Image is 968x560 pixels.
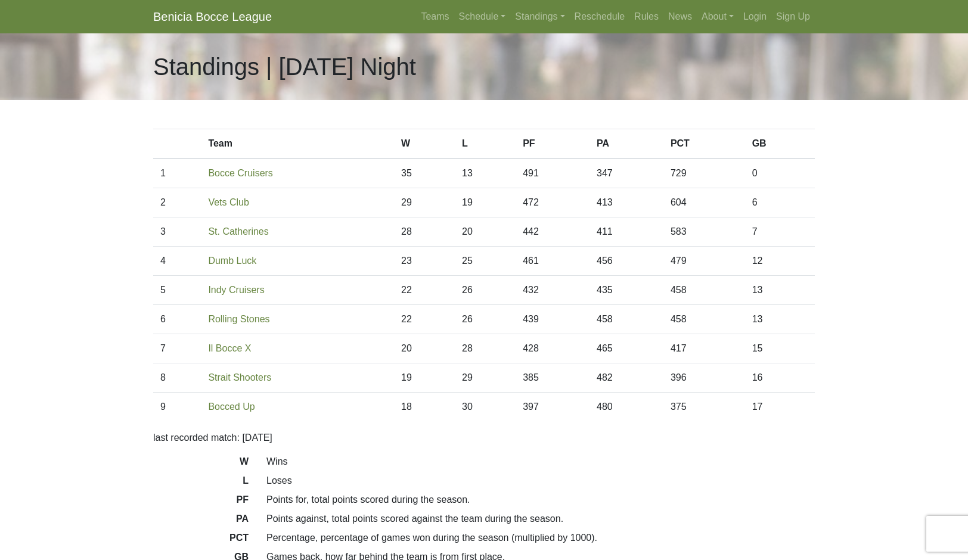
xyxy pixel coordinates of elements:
[455,305,516,334] td: 26
[394,158,455,188] td: 35
[570,5,630,29] a: Reschedule
[257,512,824,526] dd: Points against, total points scored against the team during the season.
[144,455,257,474] dt: W
[663,217,745,247] td: 583
[455,334,516,363] td: 28
[590,363,663,393] td: 482
[208,314,269,324] a: Rolling Stones
[516,129,590,159] th: PF
[153,5,272,29] a: Benicia Bocce League
[745,393,815,422] td: 17
[745,158,815,188] td: 0
[745,334,815,363] td: 15
[144,512,257,531] dt: PA
[745,188,815,217] td: 6
[516,363,590,393] td: 385
[208,226,268,237] a: St. Catherines
[201,129,394,159] th: Team
[455,188,516,217] td: 19
[663,276,745,305] td: 458
[394,129,455,159] th: W
[208,372,271,382] a: Strait Shooters
[153,276,201,305] td: 5
[394,247,455,276] td: 23
[153,52,416,81] h1: Standings | [DATE] Night
[745,217,815,247] td: 7
[771,5,815,29] a: Sign Up
[590,393,663,422] td: 480
[257,474,824,488] dd: Loses
[153,247,201,276] td: 4
[394,363,455,393] td: 19
[455,129,516,159] th: L
[516,276,590,305] td: 432
[153,431,815,445] p: last recorded match: [DATE]
[416,5,454,29] a: Teams
[455,393,516,422] td: 30
[455,276,516,305] td: 26
[663,5,697,29] a: News
[510,5,569,29] a: Standings
[257,455,824,469] dd: Wins
[663,158,745,188] td: 729
[590,129,663,159] th: PA
[516,188,590,217] td: 472
[208,168,272,178] a: Bocce Cruisers
[394,393,455,422] td: 18
[257,493,824,507] dd: Points for, total points scored during the season.
[663,334,745,363] td: 417
[590,247,663,276] td: 456
[745,129,815,159] th: GB
[153,188,201,217] td: 2
[394,276,455,305] td: 22
[516,217,590,247] td: 442
[208,256,256,266] a: Dumb Luck
[745,276,815,305] td: 13
[153,393,201,422] td: 9
[663,393,745,422] td: 375
[394,188,455,217] td: 29
[153,305,201,334] td: 6
[144,531,257,550] dt: PCT
[153,158,201,188] td: 1
[394,305,455,334] td: 22
[516,158,590,188] td: 491
[394,217,455,247] td: 28
[590,305,663,334] td: 458
[663,188,745,217] td: 604
[455,217,516,247] td: 20
[745,305,815,334] td: 13
[516,334,590,363] td: 428
[629,5,663,29] a: Rules
[590,188,663,217] td: 413
[745,247,815,276] td: 12
[590,217,663,247] td: 411
[208,402,255,412] a: Bocced Up
[455,363,516,393] td: 29
[697,5,739,29] a: About
[394,334,455,363] td: 20
[455,247,516,276] td: 25
[663,247,745,276] td: 479
[516,247,590,276] td: 461
[516,393,590,422] td: 397
[516,305,590,334] td: 439
[208,285,264,295] a: Indy Cruisers
[144,493,257,512] dt: PF
[663,363,745,393] td: 396
[454,5,511,29] a: Schedule
[663,129,745,159] th: PCT
[455,158,516,188] td: 13
[590,158,663,188] td: 347
[257,531,824,545] dd: Percentage, percentage of games won during the season (multiplied by 1000).
[153,363,201,393] td: 8
[144,474,257,493] dt: L
[745,363,815,393] td: 16
[208,343,251,353] a: Il Bocce X
[208,197,249,207] a: Vets Club
[590,334,663,363] td: 465
[739,5,771,29] a: Login
[153,334,201,363] td: 7
[590,276,663,305] td: 435
[153,217,201,247] td: 3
